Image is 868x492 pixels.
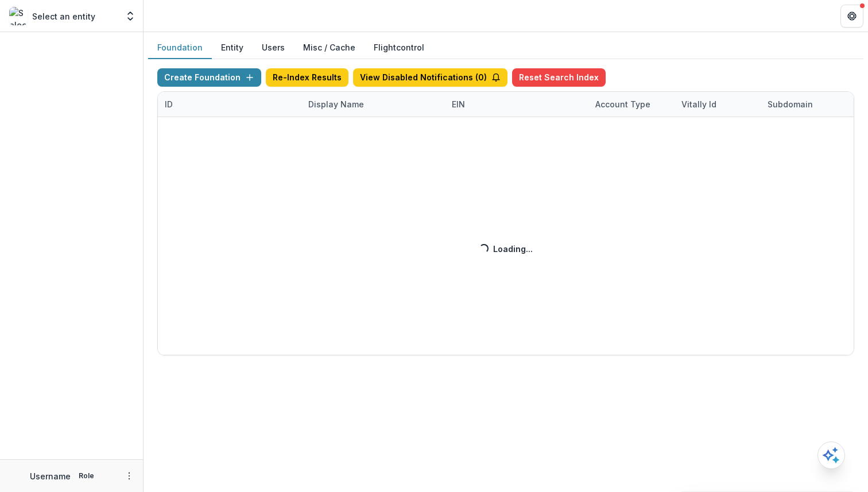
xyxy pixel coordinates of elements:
[30,470,71,482] p: Username
[253,37,294,59] button: Users
[374,41,424,53] a: Flightcontrol
[9,7,28,25] img: Select an entity
[212,37,253,59] button: Entity
[122,469,136,483] button: More
[75,471,98,481] p: Role
[817,441,845,469] button: Open AI Assistant
[294,37,365,59] button: Misc / Cache
[32,10,95,22] p: Select an entity
[122,5,138,28] button: Open entity switcher
[840,5,863,28] button: Get Help
[148,37,212,59] button: Foundation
